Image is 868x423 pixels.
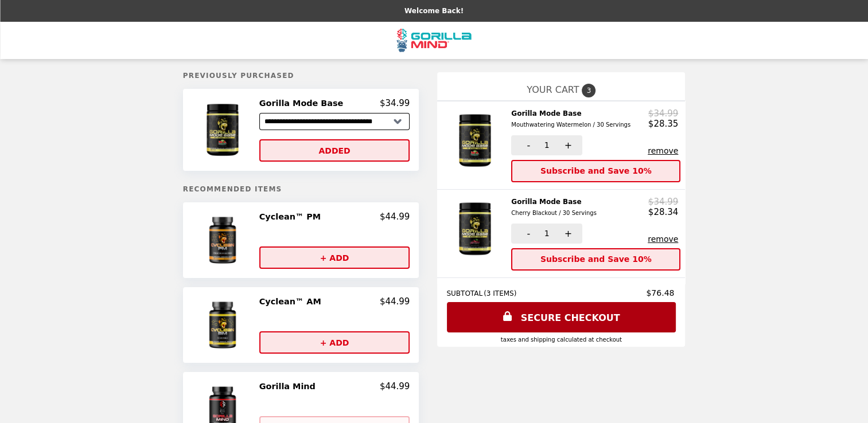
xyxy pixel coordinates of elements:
[648,207,679,217] p: $28.34
[551,135,582,155] button: +
[380,98,410,108] p: $34.99
[190,98,257,162] img: Gorilla Mode Base
[380,211,410,222] p: $44.99
[648,234,678,244] button: remove
[447,302,676,332] a: SECURE CHECKOUT
[397,29,472,52] img: Brand Logo
[259,296,326,307] h2: Cyclean™ AM
[194,211,254,269] img: Cyclean™ PM
[511,197,601,219] h2: Gorilla Mode Base
[404,7,464,15] p: Welcome Back!
[511,120,630,130] div: Mouthwatering Watermelon / 30 Servings
[259,331,410,354] button: + ADD
[443,197,510,261] img: Gorilla Mode Base
[511,208,597,218] div: Cherry Blackout / 30 Servings
[648,197,679,207] p: $34.99
[544,229,550,238] span: 1
[446,289,484,297] span: SUBTOTAL
[380,381,410,391] p: $44.99
[259,246,410,269] button: + ADD
[511,108,635,131] h2: Gorilla Mode Base
[511,160,680,182] button: Subscribe and Save 10%
[446,336,676,343] div: Taxes and Shipping calculated at checkout
[582,84,595,97] span: 3
[648,108,679,119] p: $34.99
[648,146,678,155] button: remove
[511,248,680,271] button: Subscribe and Save 10%
[551,224,582,244] button: +
[511,224,543,244] button: -
[544,140,550,150] span: 1
[443,108,510,173] img: Gorilla Mode Base
[183,72,419,80] h5: Previously Purchased
[646,288,676,297] span: $76.48
[380,296,410,307] p: $44.99
[259,113,410,130] select: Select a product variant
[183,185,419,193] h5: Recommended Items
[259,381,320,391] h2: Gorilla Mind
[527,84,579,95] span: YOUR CART
[194,296,254,354] img: Cyclean™ AM
[259,139,410,162] button: ADDED
[511,135,543,155] button: -
[484,289,516,297] span: ( 3 ITEMS )
[648,119,679,129] p: $28.35
[259,98,348,108] h2: Gorilla Mode Base
[259,211,325,222] h2: Cyclean™ PM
